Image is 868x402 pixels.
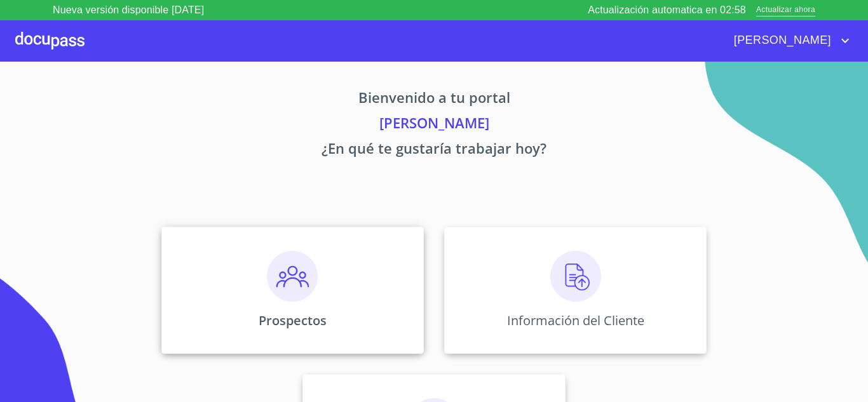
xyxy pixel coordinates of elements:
[43,138,825,163] p: ¿En qué te gustaría trabajar hoy?
[43,87,825,112] p: Bienvenido a tu portal
[588,3,746,18] p: Actualización automatica en 02:58
[43,112,825,138] p: [PERSON_NAME]
[724,30,853,51] button: account of current user
[53,3,204,18] p: Nueva versión disponible [DATE]
[756,4,815,17] span: Actualizar ahora
[550,251,601,302] img: carga.png
[507,312,644,329] p: Información del Cliente
[724,30,837,51] span: [PERSON_NAME]
[267,251,318,302] img: prospectos.png
[259,312,327,329] p: Prospectos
